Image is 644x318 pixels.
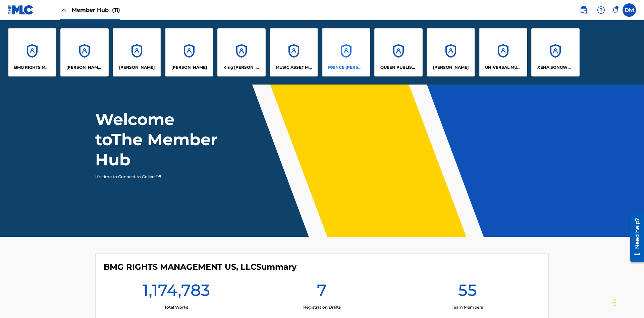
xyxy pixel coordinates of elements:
h1: 7 [317,280,327,304]
p: King McTesterson [223,64,260,70]
a: AccountsMUSIC ASSET MANAGEMENT (MAM) [270,28,318,76]
div: User Menu [623,3,636,17]
a: Accounts[PERSON_NAME] [113,28,161,76]
img: help [597,6,605,14]
p: EYAMA MCSINGER [171,64,207,70]
p: XENA SONGWRITER [537,64,574,70]
h1: Welcome to The Member Hub [95,109,221,170]
div: Help [594,3,608,17]
iframe: Resource Center [625,210,644,265]
p: PRINCE MCTESTERSON [328,64,365,70]
p: Total Works [164,304,188,310]
img: MLC Logo [8,5,34,15]
a: AccountsBMG RIGHTS MANAGEMENT US, LLC [8,28,56,76]
a: AccountsKing [PERSON_NAME] [217,28,266,76]
a: AccountsUNIVERSAL MUSIC PUB GROUP [479,28,527,76]
p: QUEEN PUBLISHA [380,64,417,70]
a: Accounts[PERSON_NAME] [165,28,213,76]
p: UNIVERSAL MUSIC PUB GROUP [485,64,522,70]
a: AccountsXENA SONGWRITER [531,28,580,76]
a: Accounts[PERSON_NAME] SONGWRITER [60,28,109,76]
iframe: Chat Widget [610,286,644,318]
a: Accounts[PERSON_NAME] [427,28,475,76]
img: Close [60,6,68,14]
h1: 1,174,783 [143,280,210,304]
h4: BMG RIGHTS MANAGEMENT US, LLC [104,262,297,272]
p: BMG RIGHTS MANAGEMENT US, LLC [14,64,51,70]
p: MUSIC ASSET MANAGEMENT (MAM) [276,64,312,70]
img: search [580,6,588,14]
p: RONALD MCTESTERSON [433,64,469,70]
span: (11) [112,7,120,13]
h1: 55 [458,280,477,304]
p: Team Members [452,304,483,310]
a: AccountsQUEEN PUBLISHA [374,28,423,76]
p: CLEO SONGWRITER [66,64,103,70]
p: ELVIS COSTELLO [119,64,155,70]
p: Registration Drafts [303,304,341,310]
a: AccountsPRINCE [PERSON_NAME] [322,28,370,76]
a: Public Search [577,3,590,17]
span: Member Hub [72,6,120,14]
p: It's time to Connect to Collect™! [95,174,212,180]
div: Notifications [612,7,619,13]
div: Drag [612,293,616,313]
